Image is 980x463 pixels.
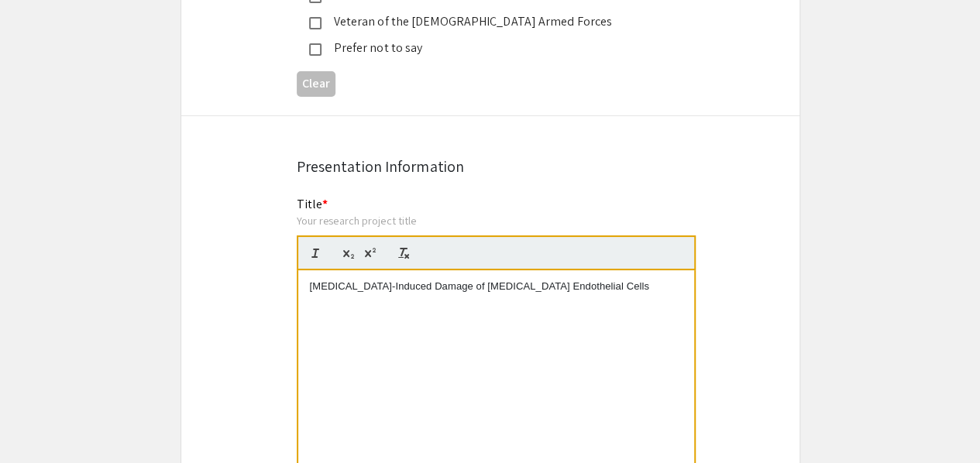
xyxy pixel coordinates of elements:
[12,393,66,451] iframe: Chat
[297,71,335,97] button: Clear
[297,214,696,228] div: Your research project title
[310,280,683,293] p: [MEDICAL_DATA]-Induced Damage of [MEDICAL_DATA] Endothelial Cells
[297,196,328,212] mat-label: Title
[322,39,647,57] div: Prefer not to say
[297,155,684,178] div: Presentation Information
[322,12,647,31] div: Veteran of the [DEMOGRAPHIC_DATA] Armed Forces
